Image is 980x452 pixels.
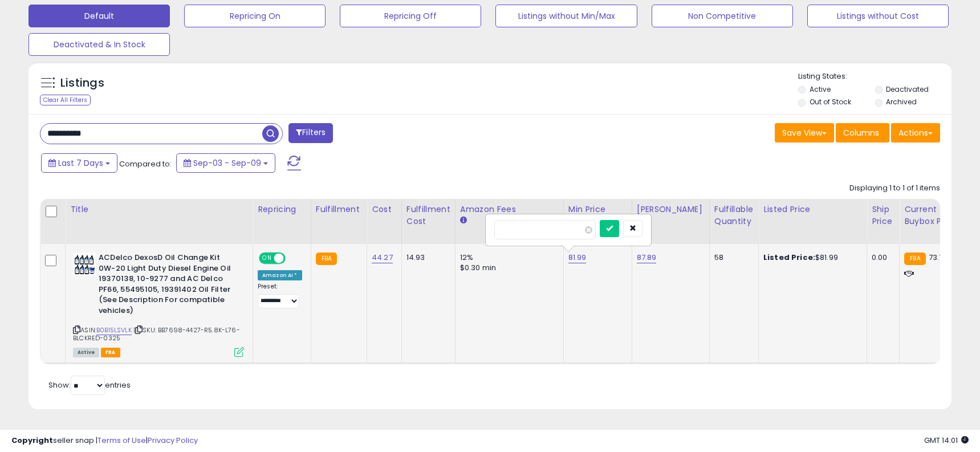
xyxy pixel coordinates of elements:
[193,157,261,169] span: Sep-03 - Sep-09
[73,253,244,356] div: ASIN:
[763,253,858,263] div: $81.99
[258,203,306,215] div: Repricing
[148,435,198,446] a: Privacy Policy
[119,158,172,169] span: Compared to:
[714,253,750,263] div: 58
[316,253,337,265] small: FBA
[372,252,393,263] a: 44.27
[495,5,637,27] button: Listings without Min/Max
[568,252,587,263] a: 81.99
[29,5,170,27] button: Default
[11,435,53,446] strong: Copyright
[460,263,555,273] div: $0.30 min
[99,253,237,319] b: ACDelco DexosD Oil Change Kit 0W-20 Light Duty Diesel Engine Oil 19370138, 10-9277 and AC Delco P...
[73,253,96,275] img: 51zazLTrUsL._SL40_.jpg
[637,252,657,263] a: 87.89
[58,157,103,169] span: Last 7 Days
[810,97,851,107] label: Out of Stock
[29,33,170,56] button: Deactivated & In Stock
[929,252,948,263] span: 73.78
[340,5,481,27] button: Repricing Off
[260,254,274,263] span: ON
[807,5,949,27] button: Listings without Cost
[96,325,132,335] a: B0B15LSVLK
[460,203,559,215] div: Amazon Fees
[836,123,889,142] button: Columns
[73,348,99,357] span: All listings currently available for purchase on Amazon
[714,203,754,227] div: Fulfillable Quantity
[763,252,815,263] b: Listed Price:
[284,254,302,263] span: OFF
[11,435,198,446] div: seller snap | |
[101,348,120,357] span: FBA
[70,203,248,215] div: Title
[568,203,627,215] div: Min Price
[288,123,333,143] button: Filters
[176,153,275,173] button: Sep-03 - Sep-09
[406,253,446,263] div: 14.93
[810,84,831,94] label: Active
[872,253,890,263] div: 0.00
[904,253,925,265] small: FBA
[372,203,397,215] div: Cost
[798,71,951,82] p: Listing States:
[849,183,940,194] div: Displaying 1 to 1 of 1 items
[40,95,91,105] div: Clear All Filters
[886,97,917,107] label: Archived
[460,215,467,226] small: Amazon Fees.
[872,203,894,227] div: Ship Price
[886,84,929,94] label: Deactivated
[73,325,240,343] span: | SKU: BB7698-4427-R5.8K-L76-BLCKRED-0325
[904,203,963,227] div: Current Buybox Price
[97,435,146,446] a: Terms of Use
[41,153,117,173] button: Last 7 Days
[184,5,326,27] button: Repricing On
[460,253,555,263] div: 12%
[258,283,302,308] div: Preset:
[763,203,862,215] div: Listed Price
[843,127,879,139] span: Columns
[652,5,793,27] button: Non Competitive
[891,123,940,142] button: Actions
[316,203,362,215] div: Fulfillment
[406,203,450,227] div: Fulfillment Cost
[60,75,104,91] h5: Listings
[637,203,705,215] div: [PERSON_NAME]
[48,380,131,390] span: Show: entries
[775,123,834,142] button: Save View
[258,270,302,280] div: Amazon AI *
[924,435,969,446] span: 2025-09-17 14:01 GMT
